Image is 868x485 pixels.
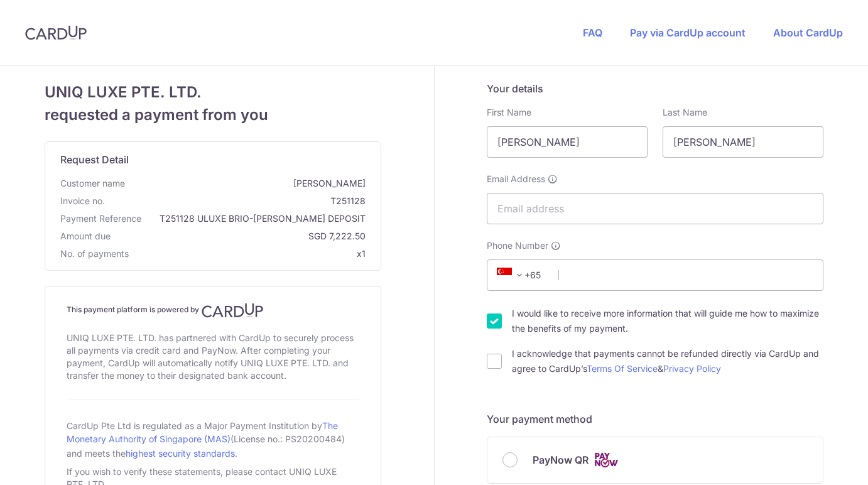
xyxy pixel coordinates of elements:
a: Privacy Policy [663,363,721,374]
span: PayNow QR [533,452,589,467]
span: +65 [497,268,527,283]
div: UNIQ LUXE PTE. LTD. has partnered with CardUp to securely process all payments via credit card an... [67,329,359,384]
span: +65 [493,268,550,283]
img: CardUp [202,303,263,318]
span: T251128 [110,195,366,207]
span: Customer name [60,177,125,190]
input: Email address [487,193,823,224]
span: UNIQ LUXE PTE. LTD. [45,81,381,104]
span: No. of payments [60,248,129,260]
input: Last name [663,126,823,158]
a: FAQ [583,26,602,39]
a: highest security standards [126,448,235,459]
span: Invoice no. [60,195,105,207]
span: SGD 7,222.50 [116,230,366,242]
span: T251128 ULUXE BRIO-[PERSON_NAME] DEPOSIT [146,212,366,225]
span: translation missing: en.request_detail [60,153,129,166]
img: Cards logo [594,452,619,468]
a: About CardUp [773,26,843,39]
a: Terms Of Service [587,363,658,374]
span: translation missing: en.payment_reference [60,213,141,224]
span: Phone Number [487,239,548,252]
h5: Your details [487,81,823,96]
span: Email Address [487,173,545,185]
label: I would like to receive more information that will guide me how to maximize the benefits of my pa... [512,306,823,336]
input: First name [487,126,648,158]
img: CardUp [25,25,87,40]
label: Last Name [663,106,707,119]
span: x1 [357,248,366,259]
label: First Name [487,106,531,119]
span: requested a payment from you [45,104,381,126]
span: [PERSON_NAME] [130,177,366,190]
h5: Your payment method [487,411,823,427]
a: Pay via CardUp account [630,26,746,39]
label: I acknowledge that payments cannot be refunded directly via CardUp and agree to CardUp’s & [512,346,823,376]
h4: This payment platform is powered by [67,303,359,318]
div: PayNow QR Cards logo [502,452,808,468]
span: Amount due [60,230,111,242]
div: CardUp Pte Ltd is regulated as a Major Payment Institution by (License no.: PS20200484) and meets... [67,415,359,463]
